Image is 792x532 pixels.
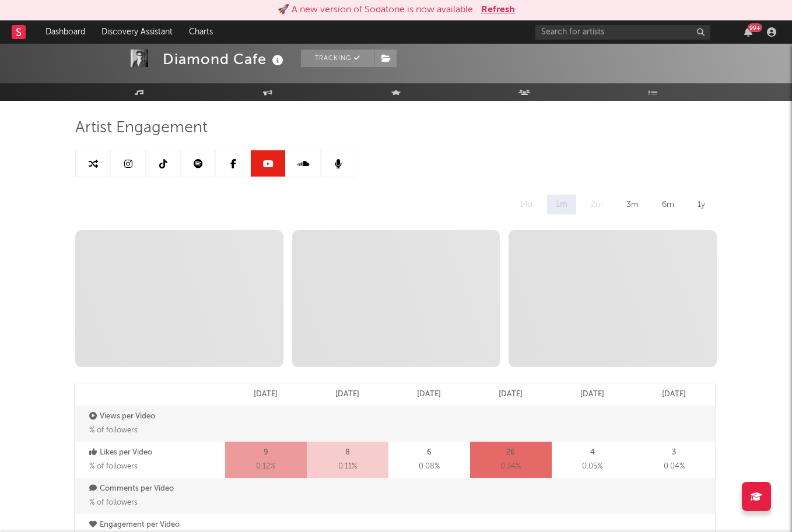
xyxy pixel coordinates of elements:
button: 99+ [744,27,752,37]
p: [DATE] [417,387,441,401]
p: 8 [345,446,350,460]
span: 0.08 % [419,460,440,474]
div: 🚀 A new version of Sodatone is now available. [278,3,475,17]
p: [DATE] [254,387,278,401]
p: 6 [427,446,432,460]
input: Search for artists [535,25,710,40]
p: [DATE] [662,387,686,401]
span: % of followers [89,499,138,506]
span: Artist Engagement [75,121,208,135]
a: Charts [181,20,221,44]
p: 3 [672,446,676,460]
span: 0.11 % [338,460,357,474]
div: 1y [689,195,714,214]
p: Views per Video [89,410,222,424]
div: 6m [653,195,683,214]
div: 3m [618,195,647,214]
div: 14d [511,195,541,214]
p: Engagement per Video [89,518,222,532]
p: [DATE] [499,387,523,401]
a: Discovery Assistant [93,20,181,44]
div: 2m [582,195,612,214]
a: Dashboard [37,20,93,44]
p: Comments per Video [89,482,222,496]
span: % of followers [89,463,138,470]
p: 4 [590,446,595,460]
div: 1m [547,195,576,214]
span: 0.05 % [582,460,602,474]
p: [DATE] [580,387,604,401]
span: % of followers [89,427,138,434]
span: 0.12 % [256,460,275,474]
p: Likes per Video [89,446,222,460]
div: Diamond Cafe [163,50,286,69]
span: 0.04 % [664,460,685,474]
p: 9 [264,446,268,460]
p: 26 [506,446,515,460]
button: Refresh [481,3,515,17]
div: 99 + [748,23,762,32]
button: Tracking [301,50,374,67]
span: 0.34 % [500,460,521,474]
p: [DATE] [335,387,359,401]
